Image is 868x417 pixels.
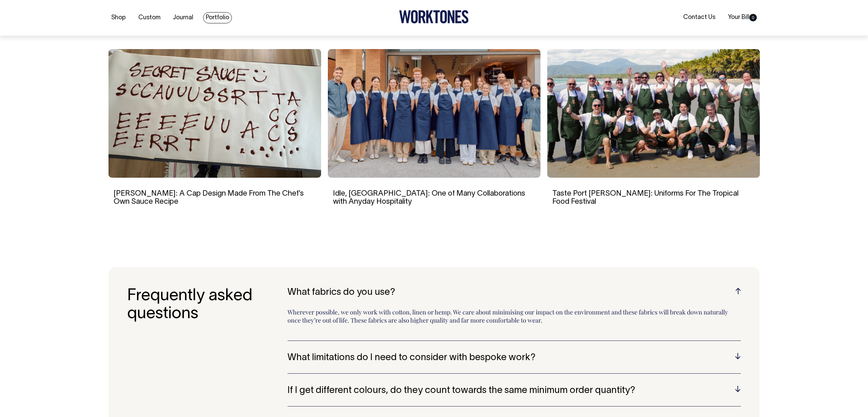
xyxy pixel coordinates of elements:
img: Idle, Brisbane: One of Many Collaborations with Anyday Hospitality [328,49,540,178]
a: Your Bill0 [725,12,759,23]
span: 0 [749,14,757,21]
a: Portfolio [203,12,232,23]
p: Wherever possible, we only work with cotton, linen or hemp. We care about minimising our impact o... [288,308,741,330]
img: Rosheen Kaul: A Cap Design Made From The Chef’s Own Sauce Recipe [108,49,321,178]
a: Shop [108,12,129,23]
h5: What limitations do I need to consider with bespoke work? [288,353,741,363]
a: Custom [136,12,163,23]
h5: If I get different colours, do they count towards the same minimum order quantity? [288,386,741,396]
a: Journal [170,12,196,23]
h5: What fabrics do you use? [288,287,741,298]
a: Idle, [GEOGRAPHIC_DATA]: One of Many Collaborations with Anyday Hospitality [333,190,525,205]
a: [PERSON_NAME]: A Cap Design Made From The Chef’s Own Sauce Recipe [114,190,304,205]
a: Contact Us [680,12,718,23]
img: Taste Port Douglas: Uniforms For The Tropical Food Festival [547,49,760,178]
a: Taste Port [PERSON_NAME]: Uniforms For The Tropical Food Festival [552,190,738,205]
